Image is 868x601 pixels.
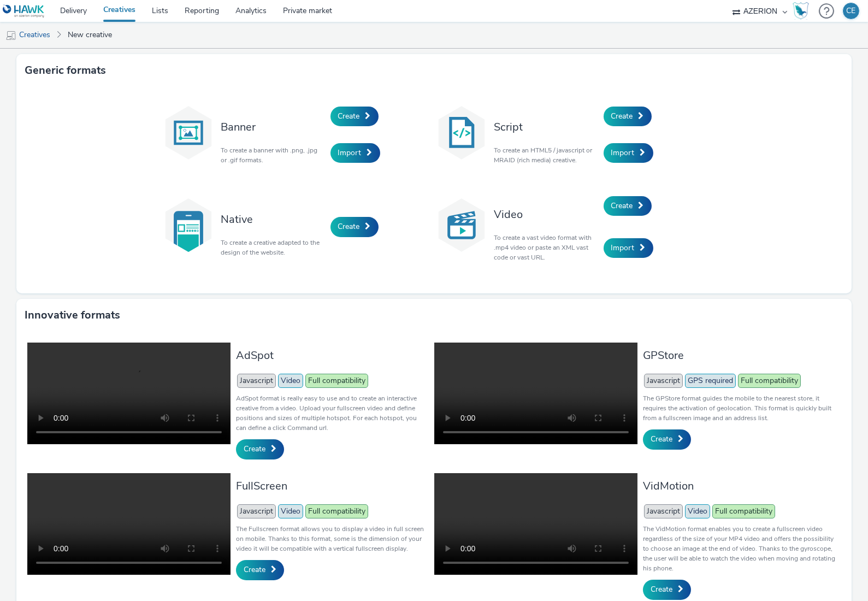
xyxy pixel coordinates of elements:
a: New creative [62,22,117,48]
a: Import [604,238,653,258]
a: Create [604,107,652,126]
span: Create [611,111,633,121]
a: Import [330,143,380,163]
img: mobile [5,30,16,41]
span: Create [338,111,360,121]
a: Create [604,196,652,216]
img: banner.svg [161,105,216,160]
span: Create [651,584,672,594]
span: Javascript [644,504,683,518]
h3: Video [494,207,598,222]
h3: AdSpot [236,348,428,363]
span: Javascript [644,374,683,388]
span: Full compatibility [712,504,775,518]
h3: VidMotion [643,479,835,493]
a: Create [236,560,284,580]
h3: GPStore [643,348,835,363]
span: Full compatibility [738,374,801,388]
img: undefined Logo [3,4,45,18]
span: Create [244,444,265,454]
p: The GPStore format guides the mobile to the nearest store, it requires the activation of geolocat... [643,393,835,423]
a: Import [604,143,653,163]
span: Create [338,221,360,232]
a: Hawk Academy [793,2,813,20]
div: CE [847,3,856,19]
span: Full compatibility [305,504,368,518]
span: Import [611,243,635,253]
span: Create [244,564,265,575]
img: native.svg [161,198,216,252]
a: Create [236,439,284,459]
span: Import [338,148,362,158]
img: code.svg [434,105,489,160]
span: Create [651,434,672,444]
h3: Script [494,120,598,134]
a: Create [643,580,691,599]
span: Javascript [237,504,276,518]
p: AdSpot format is really easy to use and to create an interactive creative from a video. Upload yo... [236,393,428,433]
p: The Fullscreen format allows you to display a video in full screen on mobile. Thanks to this form... [236,524,428,553]
a: Create [330,217,379,237]
span: Video [278,374,303,388]
p: To create a vast video format with .mp4 video or paste an XML vast code or vast URL. [494,233,598,262]
a: Create [330,107,379,126]
span: Create [611,201,633,211]
h3: FullScreen [236,479,428,493]
p: The VidMotion format enables you to create a fullscreen video regardless of the size of your MP4 ... [643,524,835,573]
span: Video [685,504,710,518]
h3: Banner [221,120,325,134]
span: Full compatibility [305,374,368,388]
span: Video [278,504,303,518]
h3: Innovative formats [25,307,120,323]
p: To create a banner with .png, .jpg or .gif formats. [221,145,325,165]
span: Import [611,148,635,158]
p: To create an HTML5 / javascript or MRAID (rich media) creative. [494,145,598,165]
h3: Generic formats [25,62,106,79]
span: GPS required [685,374,736,388]
h3: Native [221,212,325,227]
img: Hawk Academy [793,2,809,20]
img: video.svg [434,198,489,252]
p: To create a creative adapted to the design of the website. [221,238,325,257]
span: Javascript [237,374,276,388]
a: Create [643,429,691,449]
